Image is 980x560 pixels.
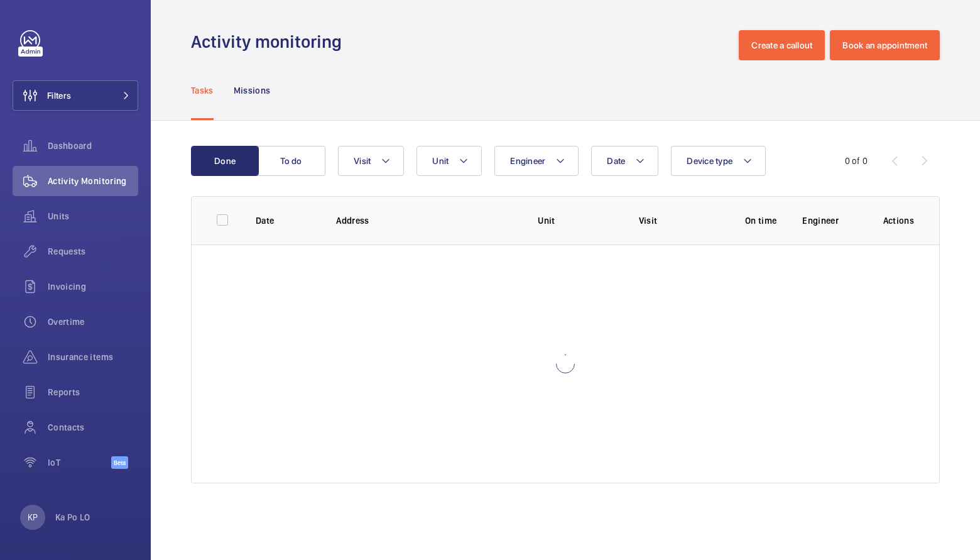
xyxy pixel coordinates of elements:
p: Actions [883,214,914,227]
span: Overtime [48,316,138,328]
span: Insurance items [48,351,138,363]
span: Requests [48,245,138,258]
p: Visit [639,214,719,227]
p: On time [739,214,782,227]
p: KP [28,511,38,524]
span: Device type [687,156,732,166]
span: Unit [432,156,449,166]
span: Dashboard [48,140,138,152]
p: Unit [538,214,618,227]
span: Date [607,156,625,166]
button: Create a callout [739,30,825,60]
p: Ka Po LO [55,511,90,524]
button: Engineer [494,146,579,176]
span: Visit [354,156,371,166]
p: Missions [234,84,271,97]
span: Units [48,210,138,222]
p: Date [256,214,316,227]
span: Filters [47,89,71,102]
button: Visit [338,146,404,176]
p: Engineer [802,214,863,227]
p: Tasks [191,84,214,97]
span: Contacts [48,421,138,434]
button: Filters [13,80,138,111]
span: Beta [111,456,128,469]
button: Unit [416,146,482,176]
span: Reports [48,386,138,398]
span: IoT [48,456,111,469]
button: Book an appointment [830,30,940,60]
div: 0 of 0 [845,155,868,167]
h1: Activity monitoring [191,30,349,53]
button: To do [258,146,325,176]
span: Invoicing [48,280,138,293]
p: Address [336,214,518,227]
button: Done [191,146,259,176]
button: Date [591,146,658,176]
span: Engineer [510,156,545,166]
button: Device type [671,146,766,176]
span: Activity Monitoring [48,175,138,187]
